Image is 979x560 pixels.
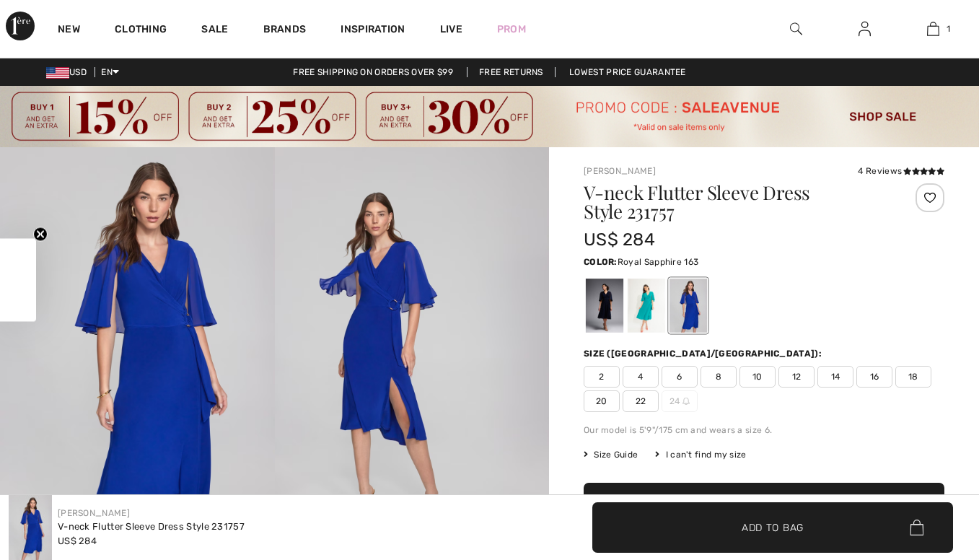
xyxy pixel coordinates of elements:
span: 24 [662,390,698,412]
img: search the website [790,20,802,38]
a: 1 [900,20,967,38]
a: Lowest Price Guarantee [558,67,698,77]
div: Size ([GEOGRAPHIC_DATA]/[GEOGRAPHIC_DATA]): [584,347,825,360]
span: 1 [947,22,950,35]
a: Free Returns [467,67,556,77]
div: V-neck Flutter Sleeve Dress Style 231757 [58,520,245,534]
a: Prom [497,22,526,37]
span: Inspiration [341,23,405,38]
span: EN [101,67,119,77]
span: 10 [739,366,776,388]
img: My Bag [927,20,939,38]
div: I can't find my size [655,448,746,461]
a: Brands [263,23,307,38]
a: [PERSON_NAME] [584,166,656,176]
h1: V-neck Flutter Sleeve Dress Style 231757 [584,183,884,221]
span: 4 [623,366,659,388]
span: 14 [817,366,853,388]
span: US$ 284 [58,535,97,546]
img: My Info [859,20,871,38]
img: US Dollar [46,67,69,79]
div: Midnight Blue [586,279,623,333]
span: Color: [584,257,618,267]
img: V-Neck Flutter Sleeve Dress Style 231757. 2 [275,147,550,559]
button: Add to Bag [584,483,944,533]
span: 20 [584,390,620,412]
img: Bag.svg [910,520,923,535]
span: US$ 284 [584,229,655,250]
a: Clothing [115,23,167,38]
div: Our model is 5'9"/175 cm and wears a size 6. [584,424,944,437]
span: 6 [662,366,698,388]
span: 8 [701,366,737,388]
div: Royal Sapphire 163 [670,279,707,333]
button: Close teaser [33,227,48,242]
img: ring-m.svg [682,398,690,405]
span: 2 [584,366,620,388]
a: Free shipping on orders over $99 [281,67,465,77]
span: 12 [778,366,815,388]
img: V-Neck Flutter Sleeve Dress Style 231757 [9,495,52,560]
button: Add to Bag [592,502,953,553]
div: 4 Reviews [858,165,944,178]
a: [PERSON_NAME] [58,508,130,518]
span: Add to Bag [742,520,804,535]
span: Size Guide [584,448,638,461]
a: New [58,23,80,38]
span: 18 [895,366,931,388]
div: Ocean blue [628,279,665,333]
a: Sign In [847,20,882,38]
span: 22 [623,390,659,412]
span: Royal Sapphire 163 [618,257,698,267]
a: Live [440,22,462,37]
span: 16 [856,366,892,388]
img: 1ère Avenue [6,12,35,40]
a: Sale [201,23,228,38]
span: USD [46,67,92,77]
